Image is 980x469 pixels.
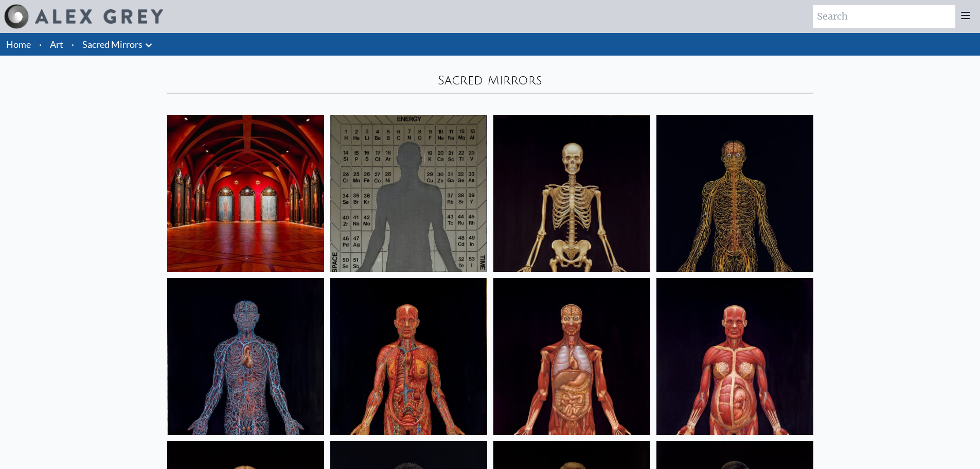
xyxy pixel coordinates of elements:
[35,33,46,56] li: ·
[50,37,63,51] a: Art
[167,72,813,89] div: Sacred Mirrors
[82,37,142,51] a: Sacred Mirrors
[6,39,31,50] a: Home
[67,33,78,56] li: ·
[330,115,487,272] img: Material World
[813,5,955,28] input: Search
